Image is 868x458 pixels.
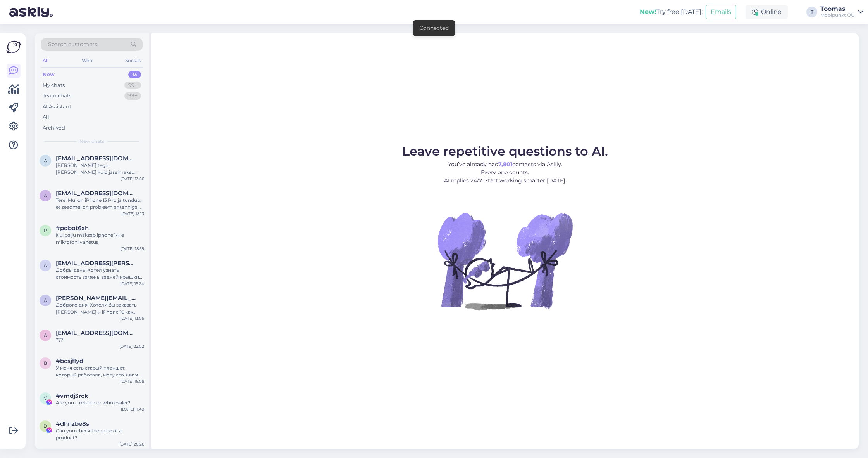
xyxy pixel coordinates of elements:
img: No Chat active [435,191,575,331]
div: [DATE] 15:24 [120,281,144,286]
span: akuznetsova347@gmail.com [56,190,136,197]
span: p [44,227,47,233]
div: [PERSON_NAME] tegin [PERSON_NAME] kuid järelmaksu lepingut ikka ei saa et allkirjastada [56,162,144,176]
div: Web [80,56,94,66]
span: v [44,395,47,401]
a: ToomasMobipunkt OÜ [820,6,863,18]
span: a.popova@blak-it.com [56,295,136,302]
div: [DATE] 22:02 [119,343,144,349]
span: alexei.katsman@gmail.com [56,260,136,267]
div: Toomas [820,6,855,12]
div: Archived [43,124,65,132]
div: Online [746,5,788,19]
div: [DATE] 11:49 [121,406,144,412]
div: Connected [419,24,449,32]
span: a [44,158,47,163]
span: a [44,193,47,198]
div: Mobipunkt OÜ [820,12,855,18]
div: New [43,71,55,78]
div: 99+ [124,82,141,89]
div: AI Assistant [43,103,71,111]
div: Tere! Mul on iPhone 13 Pro ja tundub, et seadmel on probleem antenniga — mobiilne internet ei töö... [56,197,144,211]
div: Try free [DATE]: [640,7,703,17]
div: Добры день! Хотел узнать стоимость замены задней крышки на IPhone 15 Pro (разбита вся крышка вклю... [56,267,144,281]
span: aasa.kriisa@mail.ee [56,155,136,162]
p: You’ve already had contacts via Askly. Every one counts. AI replies 24/7. Start working smarter [... [402,160,608,185]
div: All [41,56,50,66]
span: #pdbot6xh [56,225,89,232]
span: andreimaleva@gmail.com [56,330,136,337]
div: T [806,7,817,17]
div: [DATE] 13:05 [120,316,144,321]
div: 99+ [124,92,141,100]
div: 13 [128,71,141,78]
div: My chats [43,82,65,89]
b: 7,801 [498,161,512,168]
div: [DATE] 18:13 [121,211,144,217]
div: [DATE] 13:56 [121,176,144,182]
div: Can you check the price of a product? [56,427,144,441]
div: Are you a retailer or wholesaler? [56,399,144,406]
img: Askly Logo [6,40,21,54]
div: Socials [124,56,143,66]
div: All [43,113,49,121]
span: a [44,332,47,338]
span: #vmdj3rck [56,392,88,399]
span: #dhnzbe8s [56,420,89,427]
span: Leave repetitive questions to AI. [402,144,608,159]
button: Emails [706,5,736,19]
div: [DATE] 18:59 [121,246,144,252]
span: New chats [79,138,104,145]
div: ??? [56,337,144,343]
div: Доброго дня! Хотели бы заказать [PERSON_NAME] и iPhone 16 как юридическое лицо, куда можно обрати... [56,302,144,316]
b: New! [640,8,656,16]
div: [DATE] 16:08 [120,378,144,384]
div: У меня есть старый планшет, который работала, могу его я вам сдать и получить другой планшет со с... [56,364,144,378]
span: #bcsjflyd [56,357,83,364]
div: Team chats [43,92,71,100]
span: a [44,262,47,268]
span: Search customers [48,40,97,49]
span: a [44,297,47,303]
span: d [43,423,47,429]
div: [DATE] 20:26 [119,441,144,447]
div: Kui palju maksab iphone 14 le mikrofoni vahetus [56,232,144,246]
span: b [44,360,47,366]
